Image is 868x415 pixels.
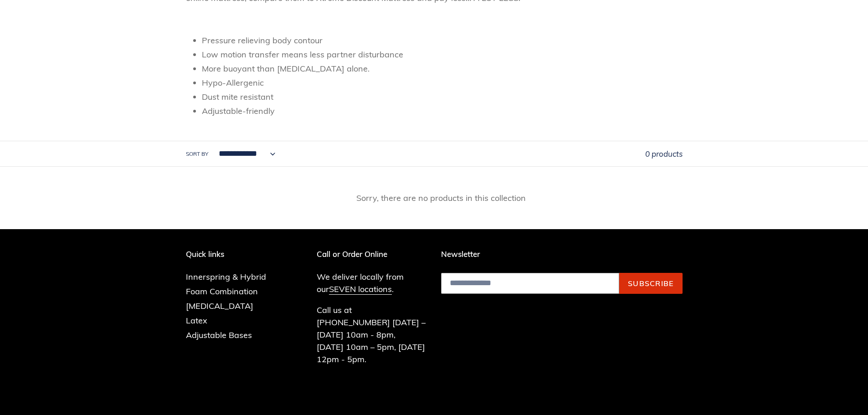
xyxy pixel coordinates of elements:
a: [MEDICAL_DATA] [186,301,253,311]
li: More buoyant than [MEDICAL_DATA] alone. [202,62,683,75]
span: Subscribe [628,279,674,288]
label: Sort by [186,150,208,158]
p: We deliver locally from our . [317,271,427,295]
a: Innerspring & Hybrid [186,272,266,282]
p: Sorry, there are no products in this collection [200,192,683,204]
a: SEVEN locations [329,284,392,295]
p: Quick links [186,250,280,259]
p: Call or Order Online [317,250,427,259]
a: Latex [186,315,207,326]
li: Pressure relieving body contour [202,34,683,46]
button: Subscribe [619,273,683,294]
a: Adjustable Bases [186,330,252,340]
li: Adjustable-friendly [202,105,683,117]
li: Low motion transfer means less partner disturbance [202,48,683,61]
span: 0 products [645,149,683,159]
a: Foam Combination [186,286,258,297]
p: Newsletter [441,250,683,259]
li: Hypo-Allergenic [202,77,683,89]
li: Dust mite resistant [202,91,683,103]
input: Email address [441,273,619,294]
p: Call us at [PHONE_NUMBER] [DATE] – [DATE] 10am - 8pm, [DATE] 10am – 5pm, [DATE] 12pm - 5pm. [317,304,427,365]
